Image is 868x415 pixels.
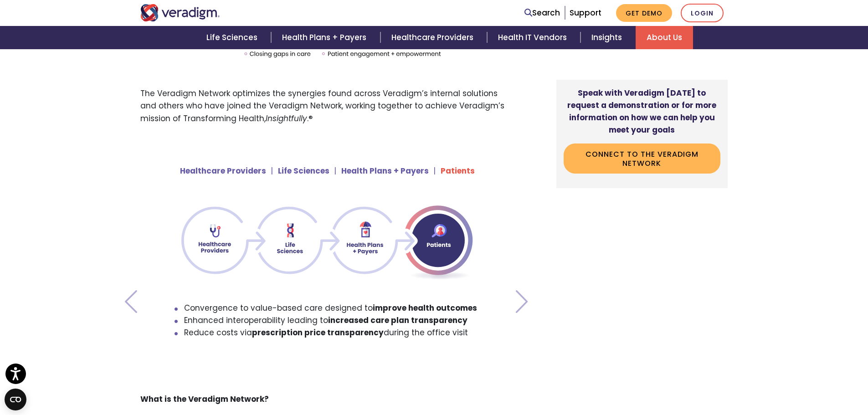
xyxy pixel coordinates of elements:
strong: increased care plan transparency [328,315,467,326]
a: Insights [580,26,636,49]
p: The Veradigm Network optimizes the synergies found across Veradigm’s internal solutions and other... [140,87,513,125]
a: Search [524,7,560,19]
strong: What is the Veradigm Network? [140,394,269,405]
li: Enhanced interoperability leading to [184,314,480,327]
a: Connect to the Veradigm Network [564,144,721,174]
a: Login [681,4,724,22]
li: Health Plans + Payers [334,161,429,181]
strong: Speak with Veradigm [DATE] to request a demonstration or for more information on how we can help ... [567,87,716,136]
a: Health IT Vendors [487,26,580,49]
a: Healthcare Providers [380,26,487,49]
a: Support [570,7,601,18]
a: About Us [636,26,693,49]
em: Insightfully [266,113,307,124]
strong: improve health outcomes [373,302,477,313]
a: Life Sciences [195,26,271,49]
li: Convergence to value-based care designed to [184,302,480,314]
img: Veradigm logo [140,4,220,21]
iframe: Drift Chat Widget [693,349,857,404]
li: Life Sciences [271,161,329,181]
button: Open CMP widget [5,389,26,410]
a: Health Plans + Payers [271,26,380,49]
a: Get Demo [616,4,672,22]
li: Healthcare Providers [180,161,266,181]
li: Patients [433,161,475,181]
li: Reduce costs via during the office visit [184,327,480,339]
strong: prescription price transparency [252,327,384,338]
